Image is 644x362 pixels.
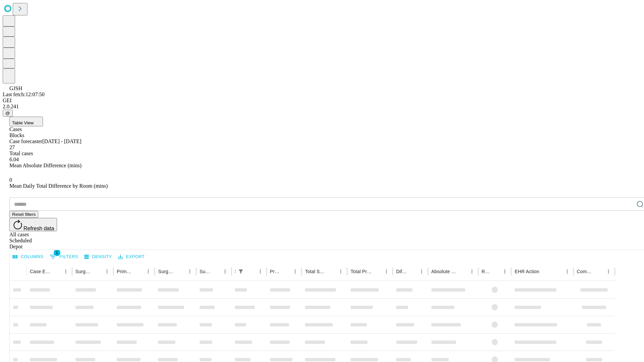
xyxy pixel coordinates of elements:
button: Reset filters [9,211,38,218]
button: Sort [134,267,144,276]
div: Total Scheduled Duration [305,269,326,274]
button: Sort [52,267,61,276]
button: Refresh data [9,218,57,231]
div: Surgery Date [200,269,210,274]
span: 0 [9,177,12,183]
button: Sort [458,267,467,276]
button: Menu [382,267,391,276]
button: Sort [594,267,604,276]
div: 1 active filter [236,267,246,276]
button: Density [83,252,114,262]
div: GEI [3,98,641,104]
button: Sort [281,267,290,276]
button: Menu [500,267,509,276]
button: Sort [491,267,500,276]
button: Sort [372,267,382,276]
button: Menu [220,267,230,276]
button: Menu [144,267,153,276]
span: 6.04 [9,157,19,162]
span: Total cases [9,150,33,156]
button: Show filters [236,267,246,276]
button: Menu [417,267,426,276]
div: Predicted In Room Duration [270,269,281,274]
span: [DATE] - [DATE] [42,138,81,144]
span: @ [5,111,10,116]
div: Comments [577,269,594,274]
button: Sort [176,267,185,276]
button: Select columns [11,252,45,262]
button: Sort [408,267,417,276]
button: Menu [467,267,477,276]
div: Surgeon Name [75,269,92,274]
button: Table View [9,117,43,126]
button: @ [3,110,13,117]
span: Mean Daily Total Difference by Room (mins) [9,183,108,189]
button: Show filters [48,251,80,262]
span: Reset filters [12,212,36,217]
div: Scheduled In Room Duration [235,269,235,274]
button: Sort [327,267,336,276]
button: Menu [256,267,265,276]
button: Menu [336,267,345,276]
div: Resolved in EHR [482,269,490,274]
span: 1 [54,249,60,256]
div: Absolute Difference [431,269,457,274]
span: 27 [9,144,15,150]
button: Export [116,252,146,262]
div: 2.0.241 [3,104,641,110]
div: Total Predicted Duration [351,269,372,274]
span: GJSH [9,85,22,91]
span: Table View [12,120,34,125]
button: Menu [562,267,572,276]
div: Difference [396,269,407,274]
button: Sort [246,267,256,276]
button: Sort [540,267,549,276]
div: Surgery Name [158,269,175,274]
div: EHR Action [515,269,539,274]
button: Menu [61,267,70,276]
span: Case forecaster [9,138,42,144]
button: Menu [185,267,195,276]
span: Refresh data [23,226,54,231]
span: Mean Absolute Difference (mins) [9,163,82,168]
div: Primary Service [117,269,133,274]
button: Sort [93,267,102,276]
span: Last fetch: 12:07:50 [3,92,45,97]
button: Menu [290,267,300,276]
button: Menu [102,267,112,276]
div: Case Epic Id [30,269,51,274]
button: Menu [604,267,613,276]
button: Sort [211,267,220,276]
